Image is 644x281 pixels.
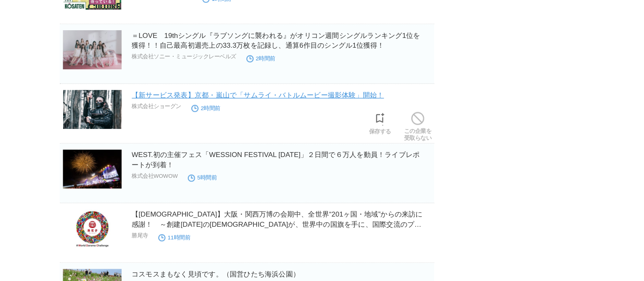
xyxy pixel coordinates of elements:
[172,221,220,253] img: 【勝尾寺】大阪・関西万博の会期中、全世界“201ヶ国・地域”からの来訪に感謝！ ～創建1300年の寺が、世界中の国旗を手に、国際交流のプラットフォームに～
[229,125,434,132] a: 【新サービス発表】京都・嵐山で「サムライ・バトルムービー撮影体験」開始！
[274,193,298,198] time: 5時間前
[277,137,301,142] time: 2時間前
[322,96,345,101] time: 2時間前
[229,94,314,100] p: 株式会社ソニー・ミュージックレーベルズ
[229,222,465,245] a: 【[DEMOGRAPHIC_DATA]】大阪・関西万博の会期中、全世界“201ヶ国・地域”からの来訪に感謝！ ～創建[DATE]の[DEMOGRAPHIC_DATA]が、世界中の国旗を手に、国際...
[229,77,463,91] a: ＝LOVE 19thシングル『ラブソングに襲われる』がオリコン週間シングルランキング1位を獲得！！自己最高初週売上の33.3万枚を記録し、通算6作目のシングル1位獲得！
[229,271,365,277] a: コスモスまもなく見頃です。（国営ひたち海浜公園）
[172,27,220,59] img: 146年ぶりの衝撃。琴平が動き出した。関係人口型アートフェス『琴平山博覧会』で新しい音楽フェス『交差点 KŌSATEN』を初開催！― 町の記憶と未来が交わる3日間 ―
[229,28,466,43] a: 146年ぶりの衝撃。琴平が動き出した。関係人口型アートフェス『琴平山博覧会』で新しい音楽フェス『交差点 KŌSATEN』を初開催！― 町の記憶と[PERSON_NAME]が交わる3日間 ―
[229,240,242,246] p: 勝尾寺
[172,173,220,205] img: WEST.初の主催フェス「WESSION FESTIVAL 2025」２日間で６万人を動員！ライブレポートが到着！
[229,46,278,52] p: 琴平山博覧会実行委員会
[250,242,276,247] time: 11時間前
[229,174,463,188] a: WEST.初の主催フェス「WESSION FESTIVAL [DATE]」２日間で６万人を動員！ライブレポートが到着！
[172,124,220,156] img: 【新サービス発表】京都・嵐山で「サムライ・バトルムービー撮影体験」開始！
[229,191,266,197] p: 株式会社WOWOW
[286,48,310,53] time: 1時間前
[229,135,269,141] p: 株式会社ショーグン
[450,140,473,166] a: この企業を受取らない
[172,76,220,108] img: ＝LOVE 19thシングル『ラブソングに襲われる』がオリコン週間シングルランキング1位を獲得！！自己最高初週売上の33.3万枚を記録し、通算6作目のシングル1位獲得！
[422,141,440,161] a: 保存する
